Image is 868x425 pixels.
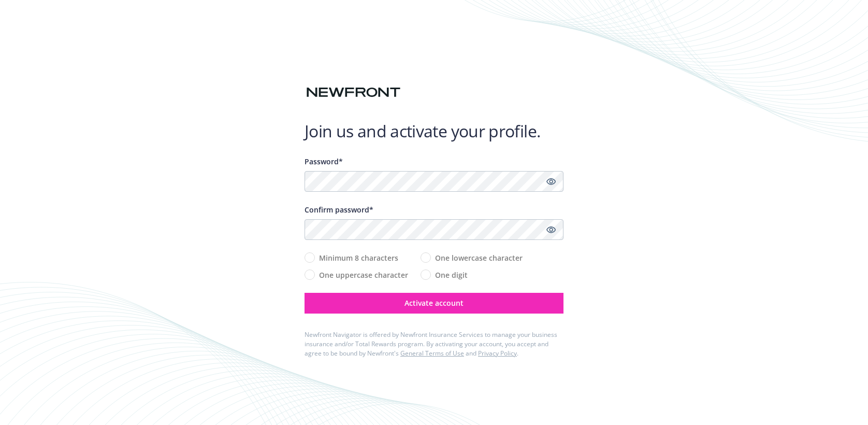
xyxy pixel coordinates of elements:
[305,205,373,215] span: Confirm password*
[305,121,563,141] h1: Join us and activate your profile.
[305,219,563,240] input: Confirm your unique password...
[545,223,557,236] a: Show password
[478,349,517,358] a: Privacy Policy
[305,157,343,166] span: Password*
[305,83,402,102] img: Newfront logo
[319,252,398,263] span: Minimum 8 characters
[400,349,464,358] a: General Terms of Use
[435,270,468,280] span: One digit
[305,293,563,314] button: Activate account
[305,171,563,192] input: Enter a unique password...
[319,270,408,280] span: One uppercase character
[545,175,557,188] a: Show password
[404,298,464,308] span: Activate account
[305,330,563,358] div: Newfront Navigator is offered by Newfront Insurance Services to manage your business insurance an...
[435,252,523,263] span: One lowercase character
